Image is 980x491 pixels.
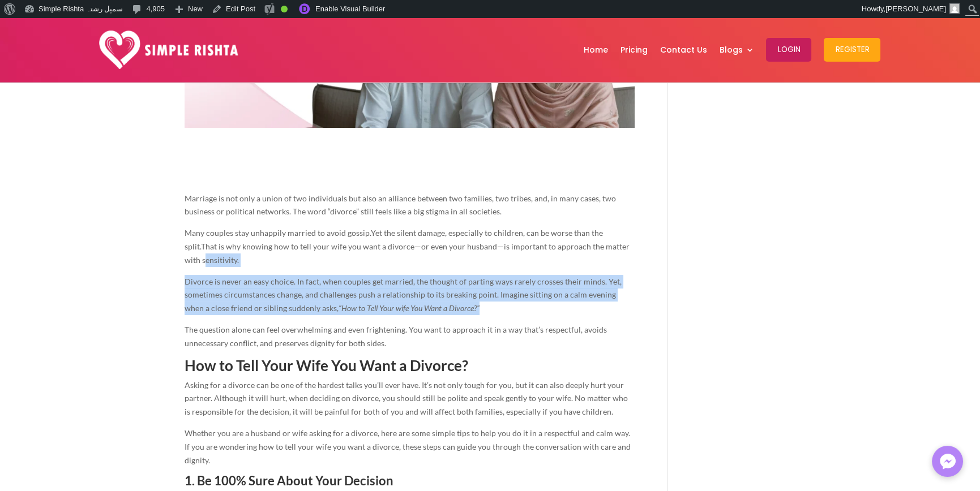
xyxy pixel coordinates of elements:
[185,228,371,238] span: Many couples stay unhappily married to avoid gossip.
[185,228,603,251] span: e silent damage, especially to children, can be worse than the split.
[766,38,811,62] button: Login
[719,20,754,79] a: Blogs
[185,325,607,348] span: The question alone can feel overwhelming and even frightening. You want to approach it in a way t...
[281,6,288,12] div: Good
[185,380,628,417] span: Asking for a divorce can be one of the hardest talks you’ll ever have. It’s not only tough for yo...
[185,356,468,374] span: How to Tell Your Wife You Want a Divorce?
[936,450,959,473] img: Messenger
[824,20,880,79] a: Register
[583,20,607,79] a: Home
[185,242,630,265] span: That is why knowing how to tell your wife you want a divorce—or even your husband—is important to...
[371,228,391,238] span: Yet th
[766,20,811,79] a: Login
[339,303,480,313] span: “How to Tell Your wife You Want a Divorce?”
[185,428,631,465] span: Whether you are a husband or wife asking for a divorce, here are some simple tips to help you do ...
[185,277,622,313] span: Divorce is never an easy choice. In fact, when couples get married, the thought of parting ways r...
[824,38,880,62] button: Register
[185,193,616,217] span: Marriage is not only a union of two individuals but also an alliance between two families, two tr...
[185,473,393,488] span: 1. Be 100% Sure About Your Decision
[660,20,707,79] a: Contact Us
[620,20,647,79] a: Pricing
[885,5,946,13] span: [PERSON_NAME]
